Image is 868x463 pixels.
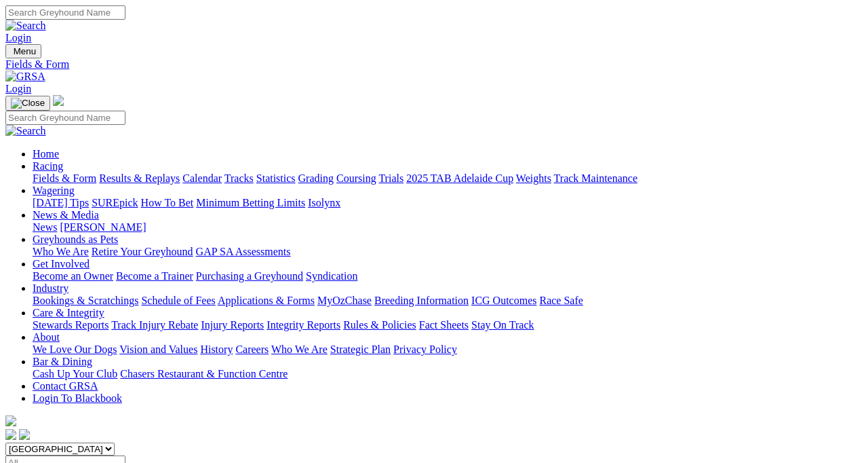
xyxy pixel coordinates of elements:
[5,44,41,58] button: Toggle navigation
[419,319,469,331] a: Fact Sheets
[33,209,99,221] a: News & Media
[5,20,46,32] img: Search
[5,71,45,83] img: GRSA
[374,295,469,306] a: Breeding Information
[33,197,89,208] a: [DATE] Tips
[5,32,31,43] a: Login
[33,368,863,380] div: Bar & Dining
[119,344,197,355] a: Vision and Values
[516,172,551,184] a: Weights
[33,258,90,270] a: Get Involved
[5,58,863,71] a: Fields & Form
[33,270,113,282] a: Become an Owner
[33,295,138,306] a: Bookings & Scratchings
[406,172,513,184] a: 2025 TAB Adelaide Cup
[224,172,254,184] a: Tracks
[33,307,104,318] a: Care & Integrity
[33,380,98,392] a: Contact GRSA
[5,429,16,440] img: facebook.svg
[116,270,193,282] a: Become a Trainer
[33,160,63,172] a: Racing
[60,221,146,233] a: [PERSON_NAME]
[33,221,863,234] div: News & Media
[33,331,60,343] a: About
[33,344,117,355] a: We Love Our Dogs
[306,270,357,282] a: Syndication
[19,429,30,440] img: twitter.svg
[141,295,215,306] a: Schedule of Fees
[267,319,340,331] a: Integrity Reports
[271,344,328,355] a: Who We Are
[308,197,340,208] a: Isolynx
[554,172,637,184] a: Track Maintenance
[200,344,233,355] a: History
[33,246,863,258] div: Greyhounds as Pets
[330,344,391,355] a: Strategic Plan
[53,95,64,106] img: logo-grsa-white.png
[196,270,303,282] a: Purchasing a Greyhound
[33,319,863,331] div: Care & Integrity
[120,368,288,379] a: Chasers Restaurant & Function Centre
[33,148,59,160] a: Home
[471,295,536,306] a: ICG Outcomes
[201,319,264,331] a: Injury Reports
[33,172,863,185] div: Racing
[298,172,334,184] a: Grading
[33,221,57,233] a: News
[336,172,376,184] a: Coursing
[343,319,416,331] a: Rules & Policies
[5,125,46,137] img: Search
[33,185,75,196] a: Wagering
[33,246,89,257] a: Who We Are
[14,46,36,56] span: Menu
[393,344,457,355] a: Privacy Policy
[33,234,118,245] a: Greyhounds as Pets
[99,172,180,184] a: Results & Replays
[5,5,125,20] input: Search
[33,392,122,404] a: Login To Blackbook
[317,295,372,306] a: MyOzChase
[33,319,108,331] a: Stewards Reports
[196,246,291,257] a: GAP SA Assessments
[378,172,403,184] a: Trials
[33,295,863,307] div: Industry
[235,344,269,355] a: Careers
[141,197,194,208] a: How To Bet
[92,246,193,257] a: Retire Your Greyhound
[256,172,296,184] a: Statistics
[33,368,117,379] a: Cash Up Your Club
[218,295,315,306] a: Applications & Forms
[471,319,534,331] a: Stay On Track
[33,356,92,367] a: Bar & Dining
[33,282,68,294] a: Industry
[92,197,138,208] a: SUREpick
[33,197,863,209] div: Wagering
[5,415,16,426] img: logo-grsa-white.png
[539,295,583,306] a: Race Safe
[196,197,305,208] a: Minimum Betting Limits
[33,270,863,282] div: Get Involved
[5,96,50,111] button: Toggle navigation
[182,172,222,184] a: Calendar
[11,98,45,109] img: Close
[33,172,96,184] a: Fields & Form
[5,83,31,94] a: Login
[111,319,198,331] a: Track Injury Rebate
[5,111,125,125] input: Search
[33,344,863,356] div: About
